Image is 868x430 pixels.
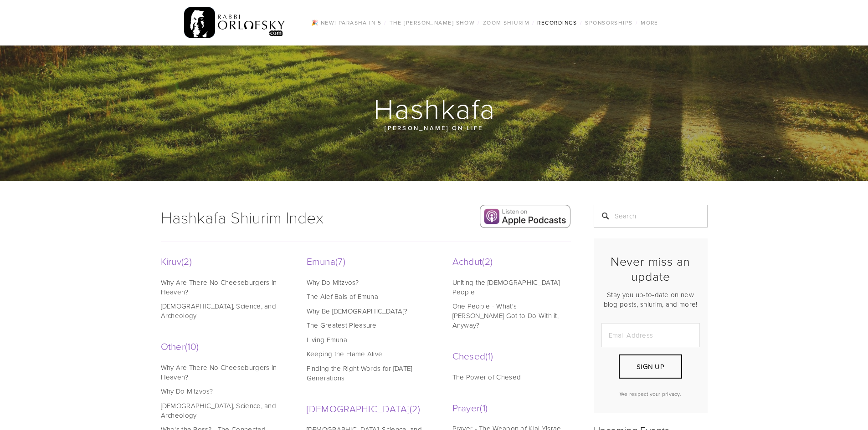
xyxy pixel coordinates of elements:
[452,349,571,362] a: Chesed1
[307,364,423,383] a: Finding the Right Words for [DATE] Generations
[452,401,571,414] a: Prayer1
[307,335,423,344] a: Living Emuna
[308,17,384,29] a: 🎉 NEW! Parasha in 5
[582,17,635,29] a: Sponsorships
[181,254,192,268] span: 2
[452,372,569,382] a: The Power of Chesed
[161,339,279,353] a: Other10
[161,254,279,268] a: Kiruv2
[480,401,488,414] span: 1
[534,17,580,29] a: Recordings
[185,339,199,353] span: 10
[532,19,534,26] span: /
[452,254,571,268] a: Achdut2
[619,354,682,379] button: Sign Up
[335,254,345,268] span: 7
[161,278,277,297] a: Why Are There No Cheeseburgers in Heaven?
[161,386,277,396] a: Why Do Mitzvos?
[601,290,700,309] p: Stay you up-to-date on new blog posts, shiurim, and more!
[478,19,480,26] span: /
[384,19,386,26] span: /
[638,17,661,29] a: More
[387,17,478,29] a: The [PERSON_NAME] Show
[307,320,423,330] a: The Greatest Pleasure
[184,5,286,40] img: RabbiOrlofsky.com
[307,402,425,415] a: [DEMOGRAPHIC_DATA]2
[307,278,423,287] a: Why Do Mitzvos?
[307,306,423,316] a: Why Be [DEMOGRAPHIC_DATA]?
[636,19,638,26] span: /
[452,301,569,330] a: One People - What's [PERSON_NAME] Got to Do With it, Anyway?
[161,401,277,420] a: [DEMOGRAPHIC_DATA], Science, and Archeology
[452,278,569,297] a: Uniting the [DEMOGRAPHIC_DATA] People
[480,17,532,29] a: Zoom Shiurim
[307,254,425,268] a: Emuna7
[307,292,423,301] a: The Alef Bais of Emuna
[161,301,277,320] a: [DEMOGRAPHIC_DATA], Science, and Archeology
[161,94,709,123] h1: Hashkafa
[307,349,423,359] a: Keeping the Flame Alive
[580,19,582,26] span: /
[161,205,394,229] h1: Hashkafa Shiurim Index
[601,323,700,347] input: Email Address
[601,390,700,398] p: We respect your privacy.
[594,205,708,228] input: Search
[637,362,664,371] span: Sign Up
[216,123,653,133] p: [PERSON_NAME] on Life
[482,254,493,268] span: 2
[410,402,420,415] span: 2
[161,363,277,382] a: Why Are There No Cheeseburgers in Heaven?
[601,254,700,283] h2: Never miss an update
[485,349,493,362] span: 1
